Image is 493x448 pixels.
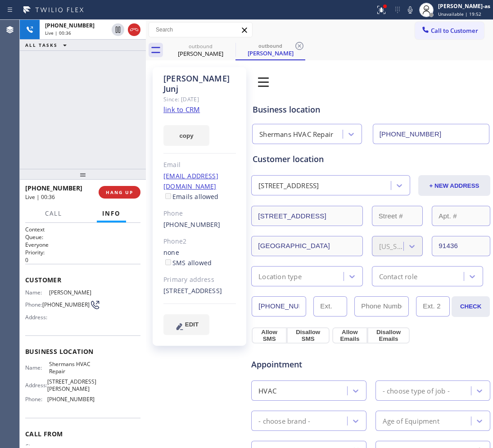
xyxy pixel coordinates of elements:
[258,181,319,191] div: [STREET_ADDRESS]
[149,23,252,37] input: Search
[313,296,347,317] input: Ext.
[367,327,410,344] button: Disallow Emails
[25,226,140,233] h1: Context
[438,2,490,10] div: [PERSON_NAME]-as
[163,125,209,146] button: copy
[25,256,140,264] p: 0
[25,382,47,389] span: Address:
[167,40,235,60] div: David Junj
[372,206,423,226] input: Street #
[25,241,140,249] p: Everyone
[383,416,439,426] div: Age of Equipment
[432,206,490,226] input: Apt. #
[25,301,42,308] span: Phone:
[438,11,481,17] span: Unavailable | 19:52
[383,385,450,396] div: - choose type of job -
[431,27,478,35] span: Call to Customer
[252,327,287,344] button: Allow SMS
[163,220,221,229] a: [PHONE_NUMBER]
[415,22,484,39] button: Call to Customer
[163,94,236,104] div: Since: [DATE]
[163,314,209,335] button: EDIT
[112,23,124,36] button: Hold Customer
[251,358,330,371] span: Appointment
[251,206,362,226] input: Address
[418,175,490,196] button: + NEW ADDRESS
[45,30,71,36] span: Live | 00:36
[25,42,58,48] span: ALL TASKS
[97,205,126,222] button: Info
[252,296,306,317] input: Phone Number
[373,124,489,144] input: Phone Number
[354,296,409,317] input: Phone Number 2
[251,236,362,256] input: City
[332,327,368,344] button: Allow Emails
[253,104,489,116] div: Business location
[432,236,490,256] input: ZIP
[163,192,219,201] label: Emails allowed
[25,249,140,256] h2: Priority:
[259,129,333,140] div: Shermans HVAC Repair
[163,286,236,296] div: [STREET_ADDRESS]
[258,385,276,396] div: HVAC
[45,209,62,217] span: Call
[163,208,236,219] div: Phone
[163,275,236,285] div: Primary address
[452,296,490,317] button: CHECK
[45,22,95,29] span: [PHONE_NUMBER]
[165,259,171,265] input: SMS allowed
[163,248,236,268] div: none
[128,23,140,36] button: Hang up
[258,416,310,426] div: - choose brand -
[163,160,236,170] div: Email
[25,184,82,192] span: [PHONE_NUMBER]
[102,209,121,217] span: Info
[25,396,47,403] span: Phone:
[287,327,330,344] button: Disallow SMS
[25,193,55,201] span: Live | 00:36
[251,69,276,95] img: 0z2ufo+1LK1lpbjt5drc1XD0bnnlpun5fRe3jBXTlaPqG+JvTQggABAgRuCwj6M7qMMI5mZPQW9JGuOgECBAj8BAT92W+QEcb...
[165,193,171,199] input: Emails allowed
[236,40,304,59] div: David Junj
[167,43,235,50] div: outbound
[253,153,489,165] div: Customer location
[404,4,416,16] button: Mute
[99,186,140,199] button: HANG UP
[106,189,133,195] span: HANG UP
[40,205,68,222] button: Call
[42,301,90,308] span: [PHONE_NUMBER]
[236,49,304,57] div: [PERSON_NAME]
[167,50,235,58] div: [PERSON_NAME]
[25,233,140,241] h2: Queue:
[49,289,94,296] span: [PERSON_NAME]
[25,276,140,284] span: Customer
[25,289,49,296] span: Name:
[25,364,49,371] span: Name:
[47,396,95,403] span: [PHONE_NUMBER]
[185,321,199,328] span: EDIT
[379,271,417,281] div: Contact role
[163,172,218,190] a: [EMAIL_ADDRESS][DOMAIN_NAME]
[258,271,302,281] div: Location type
[25,314,49,321] span: Address:
[163,236,236,247] div: Phone2
[25,430,140,438] span: Call From
[49,361,94,375] span: Shermans HVAC Repair
[20,40,76,50] button: ALL TASKS
[163,105,200,114] a: link to CRM
[47,378,96,392] span: [STREET_ADDRESS][PERSON_NAME]
[163,258,212,267] label: SMS allowed
[163,73,236,94] div: [PERSON_NAME] Junj
[236,42,304,49] div: outbound
[25,347,140,356] span: Business location
[416,296,450,317] input: Ext. 2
